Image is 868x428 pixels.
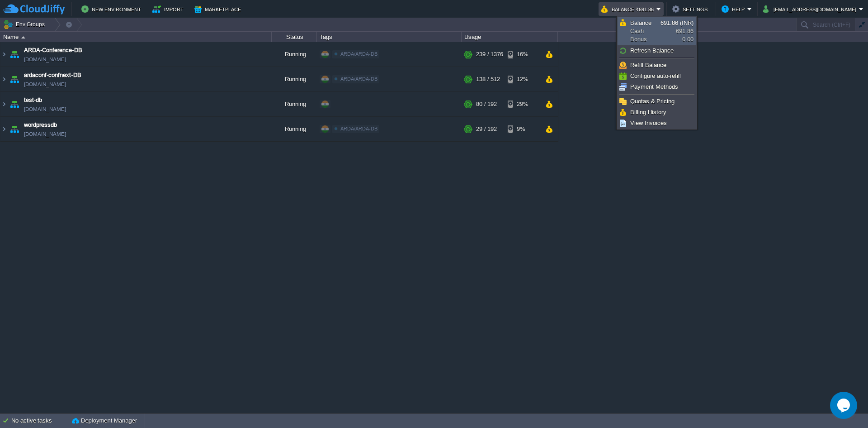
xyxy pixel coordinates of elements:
[508,67,537,91] div: 12%
[618,71,696,81] a: Configure auto-refill
[272,92,317,116] div: Running
[24,105,66,114] span: [DOMAIN_NAME]
[272,42,317,67] div: Running
[340,51,377,57] span: ARDA/ARDA-DB
[24,96,42,105] a: test-db
[660,19,693,26] span: 691.86 (INR)
[618,46,696,56] a: Refresh Balance
[8,42,21,67] img: AMDAwAAAACH5BAEAAAAALAAAAAABAAEAAAICRAEAOw==
[618,107,696,117] a: Billing History
[0,117,8,141] img: AMDAwAAAACH5BAEAAAAALAAAAAABAAEAAAICRAEAOw==
[601,4,656,14] button: Balance ₹691.86
[660,19,693,43] span: 691.86 0.00
[8,92,21,116] img: AMDAwAAAACH5BAEAAAAALAAAAAABAAEAAAICRAEAOw==
[24,130,66,139] span: [DOMAIN_NAME]
[3,4,65,15] img: CloudJiffy
[72,416,137,425] button: Deployment Manager
[476,42,503,67] div: 239 / 1376
[476,117,497,141] div: 29 / 192
[0,42,8,67] img: AMDAwAAAACH5BAEAAAAALAAAAAABAAEAAAICRAEAOw==
[24,80,66,89] span: [DOMAIN_NAME]
[630,19,651,26] span: Balance
[11,414,68,428] div: No active tasks
[476,67,500,91] div: 138 / 512
[272,67,317,91] div: Running
[508,117,537,141] div: 9%
[722,4,747,14] button: Help
[476,92,497,116] div: 80 / 192
[21,36,25,38] img: AMDAwAAAACH5BAEAAAAALAAAAAABAAEAAAICRAEAOw==
[317,32,461,42] div: Tags
[462,32,557,42] div: Usage
[3,18,48,31] button: Env Groups
[0,67,8,91] img: AMDAwAAAACH5BAEAAAAALAAAAAABAAEAAAICRAEAOw==
[618,82,696,92] a: Payment Methods
[8,67,21,91] img: AMDAwAAAACH5BAEAAAAALAAAAAABAAEAAAICRAEAOw==
[763,4,859,14] button: [EMAIL_ADDRESS][DOMAIN_NAME]
[630,109,666,115] span: Billing History
[0,92,8,116] img: AMDAwAAAACH5BAEAAAAALAAAAAABAAEAAAICRAEAOw==
[194,4,244,14] button: Marketplace
[630,83,678,90] span: Payment Methods
[272,117,317,141] div: Running
[152,4,186,14] button: Import
[272,32,316,42] div: Status
[81,4,144,14] button: New Environment
[618,60,696,70] a: Refill Balance
[630,120,667,126] span: View Invoices
[672,4,710,14] button: Settings
[508,42,537,67] div: 16%
[24,120,57,130] a: wordpressdb
[508,92,537,116] div: 29%
[618,118,696,128] a: View Invoices
[340,76,377,82] span: ARDA/ARDA-DB
[630,62,666,68] span: Refill Balance
[630,47,674,54] span: Refresh Balance
[24,55,66,64] span: [DOMAIN_NAME]
[630,98,675,105] span: Quotas & Pricing
[618,96,696,106] a: Quotas & Pricing
[1,32,271,42] div: Name
[618,18,696,45] a: BalanceCashBonus691.86 (INR)691.860.00
[24,46,82,55] a: ARDA-Conference-DB
[340,126,377,131] span: ARDA/ARDA-DB
[630,19,660,43] span: Cash Bonus
[24,71,81,80] a: ardaconf-confnext-DB
[630,72,681,79] span: Configure auto-refill
[830,392,859,419] iframe: chat widget
[8,117,21,141] img: AMDAwAAAACH5BAEAAAAALAAAAAABAAEAAAICRAEAOw==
